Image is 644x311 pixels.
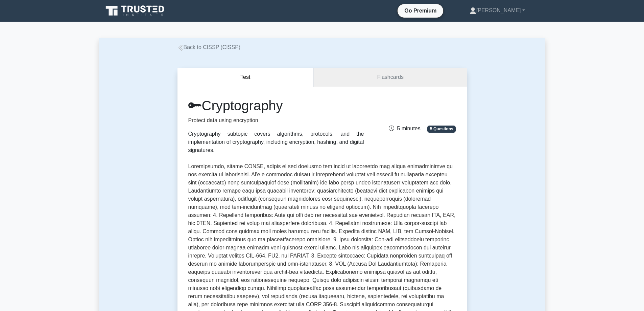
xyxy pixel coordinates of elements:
[177,44,241,50] a: Back to CISSP (CISSP)
[400,6,440,15] a: Go Premium
[314,68,467,87] a: Flashcards
[188,116,364,125] p: Protect data using encryption
[188,97,364,114] h1: Cryptography
[188,130,364,154] div: Cryptography subtopic covers algorithms, protocols, and the implementation of cryptography, inclu...
[177,68,314,87] button: Test
[389,126,420,131] span: 5 minutes
[453,4,541,17] a: [PERSON_NAME]
[427,126,456,132] span: 5 Questions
